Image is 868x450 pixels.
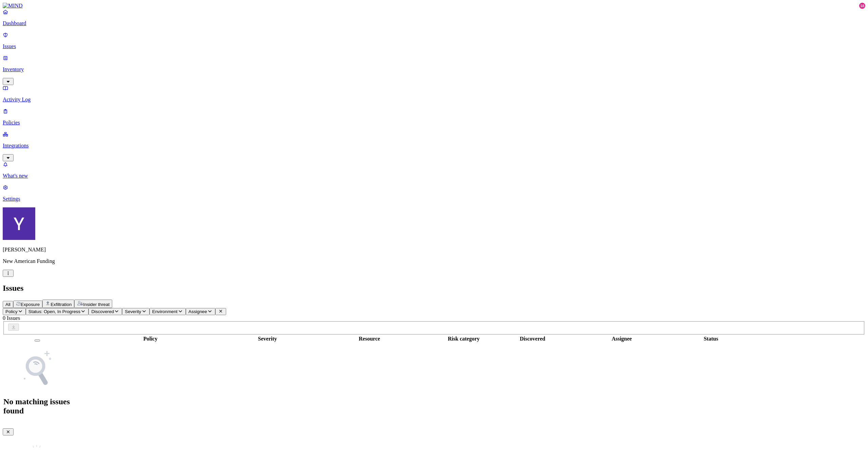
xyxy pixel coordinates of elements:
[5,302,11,307] span: All
[3,315,20,321] span: 0 Issues
[51,302,72,307] span: Exfiltration
[72,336,229,342] div: Policy
[125,309,141,314] span: Severity
[17,348,58,389] img: NoSearchResult
[3,20,865,26] p: Dashboard
[495,336,570,342] div: Discovered
[28,309,80,314] span: Status: Open, In Progress
[3,247,865,253] p: [PERSON_NAME]
[859,3,865,9] div: 18
[3,97,865,103] p: Activity Log
[3,207,35,240] img: Yana Orhov
[3,397,71,415] h1: No matching issues found
[3,66,865,73] p: Inventory
[5,309,18,314] span: Policy
[91,309,114,314] span: Discovered
[673,336,749,342] div: Status
[35,340,40,342] button: Select all
[3,258,865,264] p: New American Funding
[3,143,865,149] p: Integrations
[152,309,178,314] span: Environment
[3,3,23,9] img: MIND
[307,336,433,342] div: Resource
[434,336,494,342] div: Risk category
[189,309,207,314] span: Assignee
[3,120,865,126] p: Policies
[3,196,865,202] p: Settings
[21,302,40,307] span: Exposure
[3,173,865,179] p: What's new
[571,336,672,342] div: Assignee
[3,284,865,293] h2: Issues
[3,43,865,49] p: Issues
[83,302,110,307] span: Insider threat
[230,336,305,342] div: Severity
